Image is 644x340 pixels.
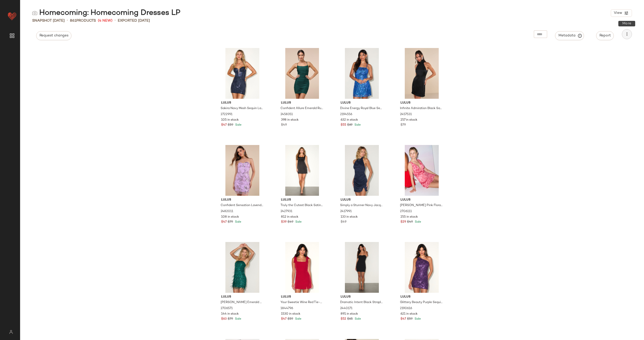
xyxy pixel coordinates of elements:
span: $79 [228,317,233,321]
span: 257 in stock [400,118,417,122]
span: Report [599,34,611,38]
img: svg%3e [6,330,16,334]
img: 11814221_2458351.jpg [277,48,328,99]
span: 812 in stock [281,215,298,219]
span: Confident Sensation Lavender Sequin Strapless Bustier Mini Dress [221,203,263,208]
p: Exported [DATE] [118,18,150,23]
span: 105 in stock [221,118,239,122]
span: Request changes [39,34,68,38]
span: (4 New) [98,18,112,23]
span: Sale [414,317,421,321]
span: Sale [294,220,302,224]
span: 2706571 [221,306,233,311]
span: 2190616 [400,306,412,311]
span: $69 [347,123,352,127]
img: 2427931_2_05_fullbody_Retakes_2025-08-28.jpg [277,145,328,196]
span: Sale [294,317,301,321]
img: 1844796_2_01_hero_Retakes_2025-08-29.jpg [277,242,328,293]
span: $63 [221,317,227,321]
span: 621 in stock [400,312,418,316]
span: Lulus [281,198,324,202]
span: $49 [407,220,413,224]
span: $52 [341,317,346,321]
span: $49 [281,123,287,127]
span: Infinite Admiration Black Satin Halter Mini Dress [400,106,442,111]
span: 2440171 [340,306,352,311]
span: 2194556 [340,112,352,117]
span: $49 [341,220,346,224]
span: $29 [400,220,406,224]
span: $49 [288,220,293,224]
span: Lulus [221,295,264,299]
div: Homecoming: Homecoming Dresses LP [32,8,180,18]
span: View [614,11,622,15]
span: $47 [221,220,227,224]
span: Sale [353,123,361,127]
span: [PERSON_NAME] Emerald Sequin Fringe Strapless Mini Dress [221,300,263,305]
span: Divine Energy Royal Blue Sequin Lace-Up A-line Mini Dress [340,106,383,111]
span: Lulus [221,101,264,105]
img: 2190616_2_01_hero_Retakes_2025-07-29.jpg [396,242,447,293]
img: 2706571_02_front_2025-08-04.jpg [217,242,268,293]
img: 2440171_2_05_fullbody_Retakes_2025-07-31.jpg [337,242,387,293]
span: Lulus [341,198,383,202]
span: $59 [407,317,413,321]
span: $79 [228,220,233,224]
span: $39 [281,220,287,224]
div: Products [70,18,96,23]
span: $59 [288,317,293,321]
span: • [114,18,116,24]
img: 2194556_2_02_front_Retakes_2025-07-29.jpg [337,48,387,99]
span: Confident Allure Emerald Ruched Lace-Up Bodycon Mini Dress [280,106,323,111]
span: 2458351 [280,112,293,117]
span: Lulus [341,101,383,105]
span: 2417991 [340,209,352,214]
span: Sakira Navy Mesh Sequin Lace-Up Bustier Mini Dress [221,106,263,111]
img: 11944201_2482011.jpg [217,145,268,196]
span: 2482011 [221,209,233,214]
span: Your Sweetie Wine Red Tie-Strap Mini Dress [280,300,323,305]
span: 2457531 [400,112,412,117]
img: svg%3e [32,11,37,16]
button: Metadata [555,31,584,40]
span: 398 in stock [281,118,299,122]
span: Simply a Stunner Navy Jacquard Cowl Backless Mini Dress [340,203,383,208]
span: 1530 in stock [281,312,300,316]
img: 11790661_2457531.jpg [396,48,447,99]
span: Sale [234,123,242,127]
span: $47 [221,123,227,127]
span: Lulus [281,101,324,105]
span: Sale [234,220,241,224]
span: 133 in stock [341,215,358,219]
img: 13017881_2706111.jpg [396,145,447,196]
span: $65 [347,317,353,321]
span: 632 in stock [341,118,358,122]
button: Report [596,31,614,40]
span: Lulus [341,295,383,299]
span: Lulus [400,101,443,105]
span: Dramatic Intent Black Strapless Corset Bodycon Mini Dress [340,300,383,305]
span: Lulus [400,295,443,299]
span: Metadata [558,33,581,38]
img: 2417991_2_02_front_Retakes_2025-07-28.jpg [337,145,387,196]
span: $55 [341,123,346,127]
span: 144 in stock [221,312,239,316]
span: 2722991 [221,112,232,117]
span: Lulus [400,198,443,202]
span: Glittery Beauty Purple Sequin One-Shoulder Mini Dress [400,300,442,305]
span: 2706111 [400,209,412,214]
span: 108 in stock [221,215,239,219]
img: heart_red.DM2ytmEG.svg [7,11,17,21]
button: Request changes [36,31,71,40]
span: $47 [281,317,287,321]
span: $59 [228,123,233,127]
span: 861 [70,19,76,23]
button: View [611,9,632,17]
span: Sale [414,220,421,224]
span: • [67,18,68,24]
span: Snapshot [DATE] [32,18,65,23]
span: $79 [400,123,406,127]
span: 1844796 [280,306,293,311]
span: Sale [234,317,241,321]
span: Lulus [281,295,324,299]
